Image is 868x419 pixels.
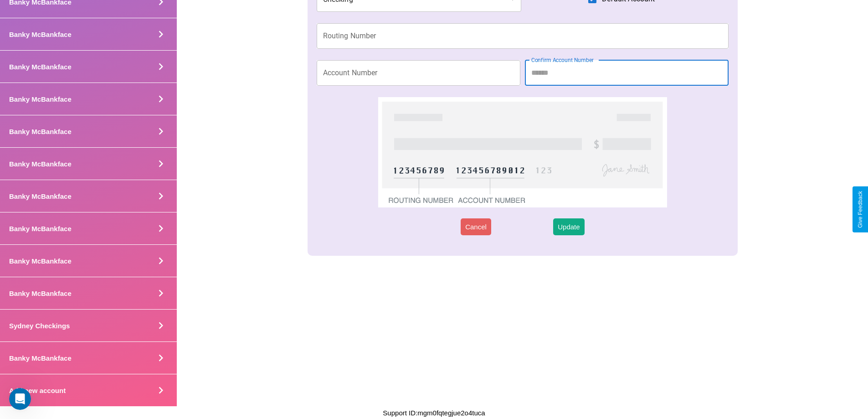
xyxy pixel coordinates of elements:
[461,218,491,235] button: Cancel
[378,97,667,207] img: check
[9,95,72,103] h4: Banky McBankface
[9,192,72,200] h4: Banky McBankface
[9,31,72,38] h4: Banky McBankface
[9,63,72,71] h4: Banky McBankface
[9,388,31,410] iframe: Intercom live chat
[9,160,72,168] h4: Banky McBankface
[9,322,70,330] h4: Sydney Checkings
[9,225,72,233] h4: Banky McBankface
[9,290,72,297] h4: Banky McBankface
[531,56,594,64] label: Confirm Account Number
[9,387,66,394] h4: Add new account
[383,407,485,419] p: Support ID: mgm0fqtegjue2o4tuca
[9,128,72,135] h4: Banky McBankface
[857,191,863,228] div: Give Feedback
[9,257,72,265] h4: Banky McBankface
[553,218,584,235] button: Update
[9,354,72,362] h4: Banky McBankface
